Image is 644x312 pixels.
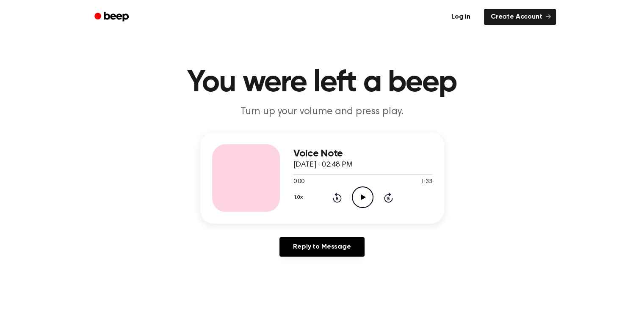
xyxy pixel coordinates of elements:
[88,9,136,25] a: Beep
[279,237,364,257] a: Reply to Message
[421,178,432,186] span: 1:33
[105,68,539,98] h1: You were left a beep
[484,9,556,25] a: Create Account
[293,148,432,159] h3: Voice Note
[160,105,485,119] p: Turn up your volume and press play.
[443,7,479,27] a: Log in
[293,161,353,169] span: [DATE] · 02:48 PM
[293,190,306,205] button: 1.0x
[293,178,304,186] span: 0:00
